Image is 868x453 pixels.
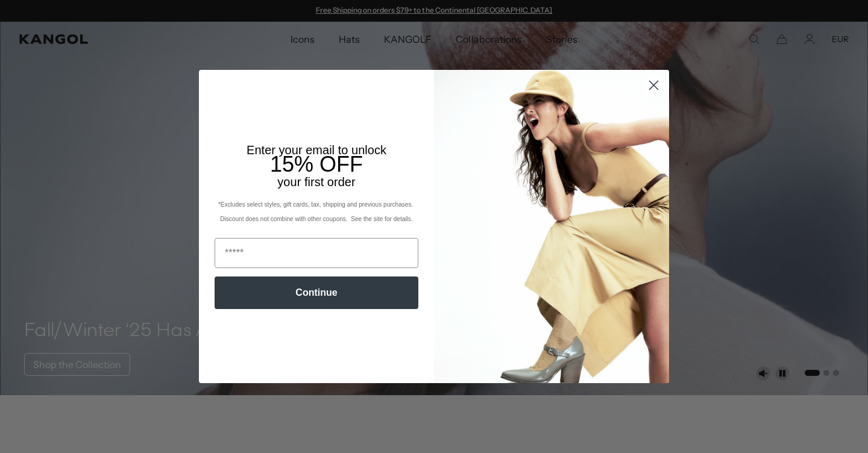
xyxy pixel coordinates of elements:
span: 15% OFF [270,152,363,177]
button: Close dialog [643,75,664,96]
input: Email [215,238,418,268]
button: Continue [215,276,418,309]
span: your first order [277,175,355,189]
span: Enter your email to unlock [247,143,386,157]
span: *Excludes select styles, gift cards, tax, shipping and previous purchases. Discount does not comb... [218,201,415,222]
img: 93be19ad-e773-4382-80b9-c9d740c9197f.jpeg [434,70,669,383]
